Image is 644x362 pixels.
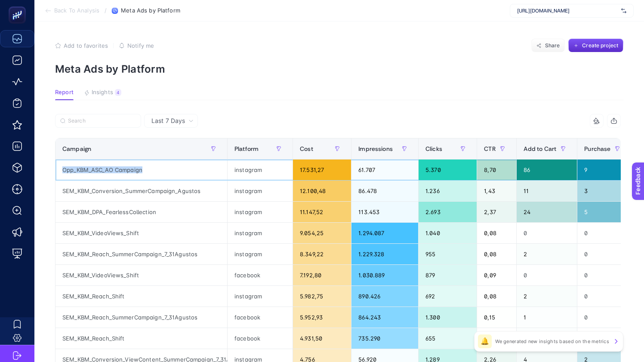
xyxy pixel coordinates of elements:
[228,181,293,201] div: instagram
[55,89,74,96] span: Report
[151,117,185,125] span: Last 7 Days
[621,6,626,15] img: svg%3e
[517,223,577,243] div: 0
[477,307,516,328] div: 0,15
[577,244,631,264] div: 0
[351,181,418,201] div: 86.478
[55,265,227,285] div: SEM_KBM_VideoViews_Shift
[531,39,565,52] button: Share
[577,265,631,285] div: 0
[517,202,577,222] div: 24
[119,42,154,49] button: Notify me
[477,160,516,180] div: 8,70
[54,7,99,14] span: Back To Analysis
[55,286,227,307] div: SEM_KBM_Reach_Shift
[351,223,418,243] div: 1.294.087
[351,286,418,307] div: 890.426
[577,223,631,243] div: 0
[55,244,227,264] div: SEM_KBM_Reach_SummerCampaign_7_31Agustos
[293,307,351,328] div: 5.952,93
[351,328,418,349] div: 735.290
[419,202,477,222] div: 2.693
[477,223,516,243] div: 0,08
[351,160,418,180] div: 61.707
[5,3,33,9] span: Feedback
[517,244,577,264] div: 2
[55,223,227,243] div: SEM_KBM_VideoViews_Shift
[419,223,477,243] div: 1.040
[55,42,108,49] button: Add to favorites
[293,286,351,307] div: 5.982,75
[484,145,495,152] span: CTR
[495,338,609,345] p: We generated new insights based on the metrics
[477,328,516,349] div: 0,09
[127,42,154,49] span: Notify me
[577,307,631,328] div: 0
[477,181,516,201] div: 1,43
[228,286,293,307] div: instagram
[300,145,313,152] span: Cost
[228,160,293,180] div: instagram
[545,42,560,49] span: Share
[115,89,121,96] div: 4
[577,328,631,349] div: 0
[228,223,293,243] div: instagram
[517,307,577,328] div: 1
[228,328,293,349] div: facebook
[121,7,180,14] span: Meta Ads by Platform
[228,307,293,328] div: facebook
[419,307,477,328] div: 1.300
[584,145,610,152] span: Purchase
[577,160,631,180] div: 9
[55,202,227,222] div: SEM_KBM_DPA_FearlessCollection
[293,202,351,222] div: 11.147,52
[55,181,227,201] div: SEM_KBM_Conversion_SummerCampaign_Agustos
[228,202,293,222] div: instagram
[62,145,91,152] span: Campaign
[92,89,113,96] span: Insights
[517,7,618,14] span: [URL][DOMAIN_NAME]
[577,286,631,307] div: 0
[55,328,227,349] div: SEM_KBM_Reach_Shift
[293,328,351,349] div: 4.931,50
[234,145,259,152] span: Platform
[105,7,107,14] span: /
[351,244,418,264] div: 1.229.328
[517,181,577,201] div: 11
[64,42,108,49] span: Add to favorites
[419,286,477,307] div: 692
[478,334,492,348] div: 🔔
[358,145,393,152] span: Impressions
[55,160,227,180] div: Opp_KBM_ASC_AO Campaign
[477,265,516,285] div: 0,09
[419,160,477,180] div: 5.370
[517,265,577,285] div: 0
[582,42,618,49] span: Create project
[577,202,631,222] div: 5
[293,244,351,264] div: 8.349,22
[419,244,477,264] div: 955
[577,181,631,201] div: 3
[351,307,418,328] div: 864.243
[228,265,293,285] div: facebook
[293,265,351,285] div: 7.192,80
[55,307,227,328] div: SEM_KBM_Reach_SummerCampaign_7_31Agustos
[228,244,293,264] div: instagram
[517,286,577,307] div: 2
[477,286,516,307] div: 0,08
[524,145,557,152] span: Add to Cart
[517,160,577,180] div: 86
[419,265,477,285] div: 879
[477,244,516,264] div: 0,08
[425,145,442,152] span: Clicks
[55,63,623,75] p: Meta Ads by Platform
[351,202,418,222] div: 113.453
[293,160,351,180] div: 17.531,27
[568,39,623,52] button: Create project
[351,265,418,285] div: 1.030.889
[68,118,136,124] input: Search
[517,328,577,349] div: 1
[477,202,516,222] div: 2,37
[293,223,351,243] div: 9.054,25
[419,328,477,349] div: 655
